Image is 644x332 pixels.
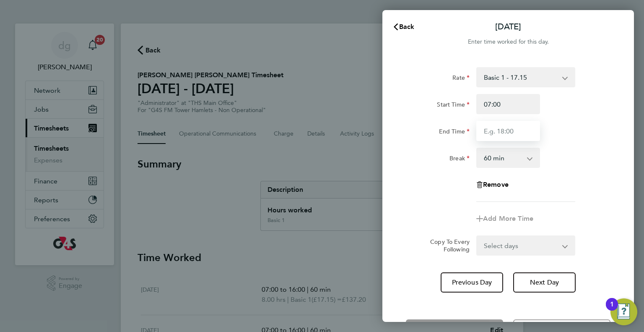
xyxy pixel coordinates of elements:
[441,272,503,293] button: Previous Day
[610,304,614,315] div: 1
[610,298,637,325] button: Open Resource Center, 1 new notification
[483,180,509,188] span: Remove
[476,94,540,114] input: E.g. 08:00
[437,101,470,111] label: Start Time
[439,128,470,138] label: End Time
[530,278,559,287] span: Next Day
[452,278,492,287] span: Previous Day
[476,121,540,141] input: E.g. 18:00
[399,23,415,31] span: Back
[495,21,521,33] p: [DATE]
[452,74,470,84] label: Rate
[449,154,470,165] label: Break
[384,18,423,35] button: Back
[423,238,470,253] label: Copy To Every Following
[476,181,509,188] button: Remove
[513,272,576,293] button: Next Day
[382,37,634,47] div: Enter time worked for this day.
